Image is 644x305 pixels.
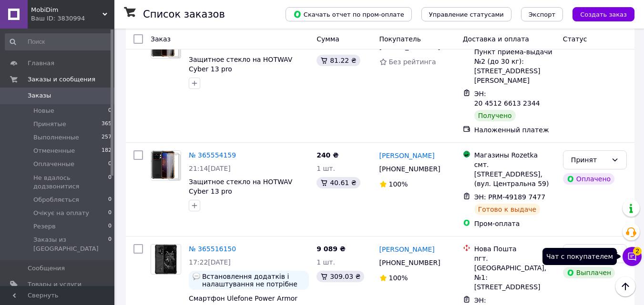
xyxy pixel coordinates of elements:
[102,147,112,155] span: 182
[102,133,112,142] span: 257
[474,160,555,188] div: смт. [STREET_ADDRESS], (вул. Центральна 59)
[563,10,634,18] a: Создать заказ
[317,271,364,282] div: 309.03 ₴
[474,204,540,215] div: Готово к выдаче
[317,177,360,188] div: 40.61 ₴
[474,150,555,160] div: Магазины Rozetka
[31,14,114,23] div: Ваш ID: 3830994
[28,264,65,273] span: Сообщения
[286,7,412,21] button: Скачать отчет по пром-оплате
[389,274,408,282] span: 100%
[474,219,555,228] div: Пром-оплата
[31,6,102,14] span: MobiDim
[421,7,511,21] button: Управление статусами
[563,267,615,278] div: Выплачен
[474,193,545,201] span: ЭН: PRM-49189 7477
[151,244,181,275] a: Фото товару
[633,247,642,256] span: 2
[563,173,614,185] div: Оплачено
[429,11,504,18] span: Управление статусами
[151,150,181,181] a: Фото товару
[317,35,339,43] span: Сумма
[580,11,627,18] span: Создать заказ
[108,107,112,115] span: 0
[108,222,112,231] span: 0
[571,155,607,165] div: Принят
[317,55,360,66] div: 81.22 ₴
[33,209,89,217] span: Очікує на оплату
[28,280,82,289] span: Товары и услуги
[317,151,338,159] span: 240 ₴
[379,151,435,160] a: [PERSON_NAME]
[474,110,516,121] div: Получено
[108,174,112,191] span: 0
[542,248,617,265] div: Чат с покупателем
[474,244,555,254] div: Нова Пошта
[389,180,408,188] span: 100%
[193,273,200,280] img: :speech_balloon:
[108,160,112,168] span: 0
[151,151,181,180] img: Фото товару
[189,151,236,159] a: № 365554159
[33,160,74,168] span: Оплаченные
[151,35,171,43] span: Заказ
[33,107,54,115] span: Новые
[615,276,635,296] button: Наверх
[33,236,108,253] span: Заказы из [GEOGRAPHIC_DATA]
[474,90,540,107] span: ЭН: 20 4512 6613 2344
[389,58,436,66] span: Без рейтинга
[33,222,56,231] span: Резерв
[563,35,587,43] span: Статус
[33,174,108,191] span: Не вдалось додзвонитися
[378,256,442,269] div: [PHONE_NUMBER]
[28,75,95,84] span: Заказы и сообщения
[28,59,54,68] span: Главная
[189,165,231,172] span: 21:14[DATE]
[102,120,112,128] span: 365
[463,35,529,43] span: Доставка и оплата
[33,120,66,128] span: Принятые
[521,7,563,21] button: Экспорт
[33,133,79,142] span: Выполненные
[293,10,404,19] span: Скачать отчет по пром-оплате
[529,11,555,18] span: Экспорт
[143,9,225,20] h1: Список заказов
[5,33,112,50] input: Поиск
[108,236,112,253] span: 0
[189,56,292,73] a: Защитное стекло на HOTWAV Cyber 13 pro
[108,196,112,204] span: 0
[317,258,335,266] span: 1 шт.
[317,245,346,253] span: 9 089 ₴
[317,165,335,172] span: 1 шт.
[623,247,642,266] button: Чат с покупателем2
[379,245,435,254] a: [PERSON_NAME]
[189,258,231,266] span: 17:22[DATE]
[202,273,305,288] span: Встановлення додатків і налаштування не потрібне
[474,254,555,292] div: пгт. [GEOGRAPHIC_DATA], №1: [STREET_ADDRESS]
[189,178,292,195] a: Защитное стекло на HOTWAV Cyber 13 pro
[28,91,51,100] span: Заказы
[33,147,75,155] span: Отмененные
[108,209,112,217] span: 0
[572,7,634,21] button: Создать заказ
[378,162,442,176] div: [PHONE_NUMBER]
[379,35,421,43] span: Покупатель
[33,196,79,204] span: Обробляється
[189,245,236,253] a: № 365516150
[474,38,555,85] div: с. [PERSON_NAME], Пункт приема-выдачи №2 (до 30 кг): [STREET_ADDRESS][PERSON_NAME]
[474,125,555,135] div: Наложенный платеж
[155,245,177,274] img: Фото товару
